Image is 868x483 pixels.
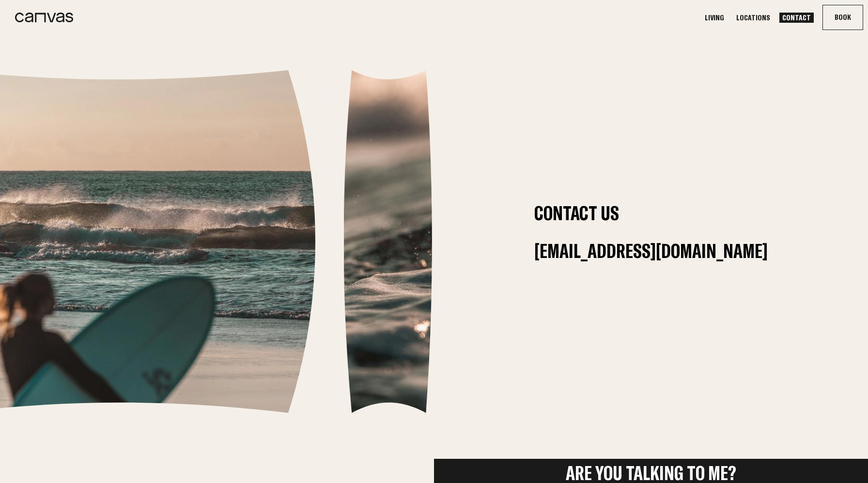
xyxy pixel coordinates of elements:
[823,5,863,30] button: Book
[434,459,868,482] button: Are you talking to me?
[344,70,434,413] img: f51425e637488006e53d063710fa9d9f44a46166-400x1200.jpg
[434,464,868,482] h2: Are you talking to me?
[534,204,768,222] h1: Contact Us
[779,13,814,23] a: Contact
[534,241,768,260] a: [EMAIL_ADDRESS][DOMAIN_NAME]
[733,13,773,23] a: Locations
[702,13,727,23] a: Living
